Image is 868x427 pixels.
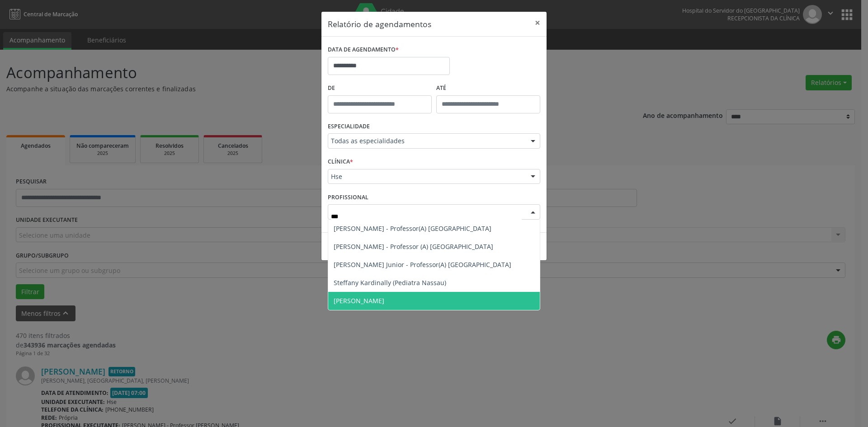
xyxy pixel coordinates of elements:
[334,242,493,251] span: [PERSON_NAME] - Professor (A) [GEOGRAPHIC_DATA]
[328,120,370,134] label: ESPECIALIDADE
[328,190,368,204] label: PROFISSIONAL
[328,155,353,169] label: CLÍNICA
[334,278,446,287] span: Steffany Kardinally (Pediatra Nassau)
[528,12,547,34] button: Close
[331,136,522,145] span: Todas as especialidades
[328,43,399,57] label: DATA DE AGENDAMENTO
[331,172,522,181] span: Hse
[334,224,491,233] span: [PERSON_NAME] - Professor(A) [GEOGRAPHIC_DATA]
[334,296,384,305] span: [PERSON_NAME]
[328,18,431,30] h5: Relatório de agendamentos
[436,81,540,95] label: ATÉ
[334,260,511,269] span: [PERSON_NAME] Junior - Professor(A) [GEOGRAPHIC_DATA]
[328,81,432,95] label: De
